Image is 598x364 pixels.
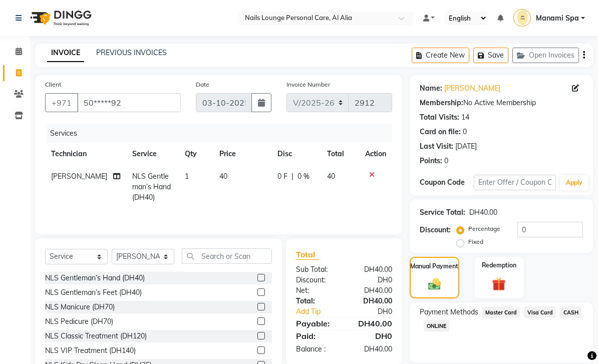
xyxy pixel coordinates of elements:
[420,83,442,94] div: Name:
[219,172,227,181] span: 40
[420,307,478,317] span: Payment Methods
[420,225,451,235] div: Discount:
[46,124,400,143] div: Services
[344,264,400,275] div: DH40.00
[213,143,271,165] th: Price
[288,317,344,329] div: Payable:
[424,320,450,331] span: ONLINE
[420,98,463,108] div: Membership:
[560,306,581,318] span: CASH
[412,48,469,63] button: Create New
[444,156,448,166] div: 0
[344,285,400,296] div: DH40.00
[482,261,516,270] label: Redemption
[344,296,400,306] div: DH40.00
[468,224,500,233] label: Percentage
[444,83,500,94] a: [PERSON_NAME]
[277,171,287,182] span: 0 F
[45,302,115,312] div: NLS Manicure (DH70)
[512,48,579,63] button: Open Invoices
[420,207,465,218] div: Service Total:
[179,143,213,165] th: Qty
[344,317,400,329] div: DH40.00
[560,175,588,190] button: Apply
[288,275,344,285] div: Discount:
[196,80,209,89] label: Date
[26,4,94,32] img: logo
[536,13,579,24] span: Manami Spa
[77,93,181,112] input: Search by Name/Mobile/Email/Code
[321,143,359,165] th: Total
[420,141,453,152] div: Last Visit:
[291,171,293,182] span: |
[469,207,497,218] div: DH40.00
[45,143,126,165] th: Technician
[286,80,330,89] label: Invoice Number
[513,9,531,27] img: Manami Spa
[455,141,477,152] div: [DATE]
[410,262,458,271] label: Manual Payment
[420,156,442,166] div: Points:
[353,306,399,317] div: DH0
[288,344,344,354] div: Balance :
[271,143,321,165] th: Disc
[182,248,272,264] input: Search or Scan
[344,330,400,342] div: DH0
[420,112,459,123] div: Total Visits:
[45,331,147,341] div: NLS Classic Treatment (DH120)
[45,80,61,89] label: Client
[185,172,189,181] span: 1
[45,93,78,112] button: +971
[45,316,113,327] div: NLS Pedicure (DH70)
[359,143,392,165] th: Action
[424,277,445,291] img: _cash.svg
[288,296,344,306] div: Total:
[45,345,136,356] div: NLS VIP Treatment (DH140)
[420,177,474,188] div: Coupon Code
[474,175,555,190] input: Enter Offer / Coupon Code
[96,48,167,57] a: PREVIOUS INVOICES
[473,48,508,63] button: Save
[468,237,483,246] label: Fixed
[288,285,344,296] div: Net:
[47,44,84,62] a: INVOICE
[296,249,319,260] span: Total
[420,98,583,108] div: No Active Membership
[420,127,461,137] div: Card on file:
[51,172,107,181] span: [PERSON_NAME]
[45,273,145,283] div: NLS Gentleman’s Hand (DH40)
[524,306,556,318] span: Visa Card
[297,171,310,182] span: 0 %
[288,306,353,317] a: Add Tip
[488,276,510,293] img: _gift.svg
[132,172,171,202] span: NLS Gentleman’s Hand (DH40)
[344,344,400,354] div: DH40.00
[126,143,179,165] th: Service
[482,306,520,318] span: Master Card
[461,112,469,123] div: 14
[344,275,400,285] div: DH0
[45,287,142,298] div: NLS Gentleman’s Feet (DH40)
[327,172,335,181] span: 40
[288,264,344,275] div: Sub Total:
[288,330,344,342] div: Paid:
[463,127,467,137] div: 0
